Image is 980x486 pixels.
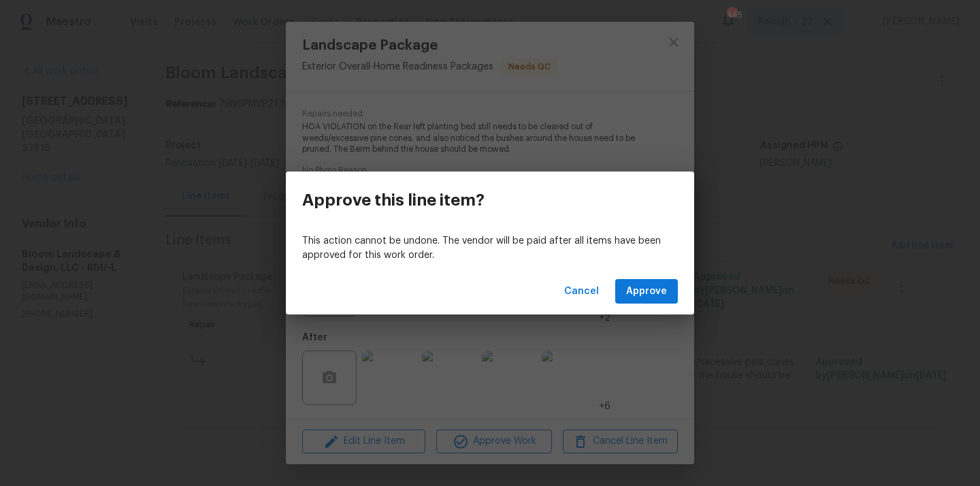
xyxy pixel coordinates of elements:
[626,283,667,300] span: Approve
[564,283,599,300] span: Cancel
[559,279,604,304] button: Cancel
[302,191,485,210] h3: Approve this line item?
[302,234,678,263] p: This action cannot be undone. The vendor will be paid after all items have been approved for this...
[615,279,678,304] button: Approve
